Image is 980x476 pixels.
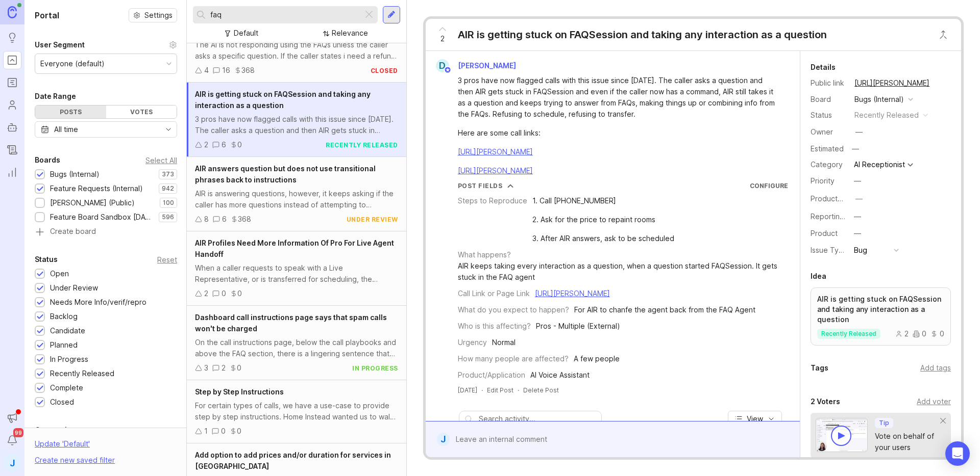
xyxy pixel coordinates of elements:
div: AI Voice Assistant [530,369,590,381]
a: AIR Profiles Need More Information Of Pro For Live Agent HandoffWhen a caller requests to speak w... [187,231,406,306]
a: AIR answers question but does not use transitional phrases back to instructionsAIR is answering q... [187,157,406,231]
div: Posts [35,105,106,118]
a: D[PERSON_NAME] [430,59,524,72]
div: J [437,433,450,446]
div: Under Review [50,282,98,294]
span: 2 [440,33,445,44]
div: 2 [204,288,208,299]
div: Category [811,159,846,170]
div: Status [35,253,58,266]
img: Canny Home [8,6,17,18]
a: AIR is getting stuck on FAQSession and taking any interaction as a questionrecently released200 [811,287,951,346]
div: Date Range [35,90,76,102]
div: Owner [811,126,846,138]
div: Normal [492,337,516,348]
div: How many people are affected? [458,353,569,364]
a: Users [3,96,21,114]
div: 0 [237,139,242,150]
div: Urgency [458,337,487,348]
div: 0 [913,330,926,337]
input: Search... [210,9,359,20]
img: video-thumbnail-vote-d41b83416815613422e2ca741bf692cc.jpg [816,418,868,452]
div: D [436,59,449,72]
div: · [481,386,483,394]
div: Planned [50,339,78,351]
label: Reporting Team [811,212,865,221]
div: — [854,211,861,222]
p: recently released [821,330,876,338]
button: Announcements [3,409,21,427]
div: Steps to Reproduce [458,195,527,206]
p: 942 [162,184,174,193]
label: ProductboardID [811,194,865,203]
div: User Segment [35,39,85,51]
div: What do you expect to happen? [458,304,569,315]
div: Add voter [917,396,951,407]
div: For certain types of calls, we have a use-case to provide step by step instructions. Home Instead... [195,400,398,422]
a: Ideas [3,29,21,47]
a: [URL][PERSON_NAME] [851,76,933,90]
div: 8 [204,214,209,225]
div: On the call instructions page, below the call playbooks and above the FAQ section, there is a lin... [195,337,398,359]
div: 0 [930,330,944,337]
p: AIR is getting stuck on FAQSession and taking any interaction as a question [817,294,944,325]
div: 3 pros have now flagged calls with this issue since [DATE]. The caller asks a question and then A... [195,114,398,136]
button: View [728,411,782,427]
div: Feature Requests (Internal) [50,183,143,194]
div: Candidate [50,325,85,336]
div: Relevance [332,28,368,39]
div: Default [234,28,258,39]
div: recently released [854,110,919,121]
div: Boards [35,154,60,166]
a: Configure [750,182,788,190]
div: Create new saved filter [35,455,115,466]
div: 16 [222,65,230,76]
div: — [855,193,863,204]
div: 6 [222,139,226,150]
div: Details [811,61,836,73]
span: [PERSON_NAME] [458,61,516,70]
div: Add tags [920,362,951,374]
div: Reset [157,257,177,262]
div: Bugs (Internal) [854,94,904,105]
a: Autopilot [3,118,21,137]
div: Status [811,110,846,121]
div: · [518,386,519,394]
div: Complete [50,382,83,393]
a: Roadmaps [3,73,21,92]
div: A few people [574,353,620,364]
div: Call Link or Page Link [458,288,530,299]
svg: toggle icon [160,125,177,134]
div: AIR is answering questions, however, it keeps asking if the caller has more questions instead of ... [195,188,398,210]
div: Tags [811,362,828,374]
div: Votes [106,105,177,118]
div: closed [371,66,398,75]
div: Feature Board Sandbox [DATE] [50,211,154,223]
div: 368 [238,214,251,225]
button: Notifications [3,431,21,449]
div: 3. After AIR answers, ask to be scheduled [532,233,674,244]
div: 0 [237,362,241,374]
div: — [855,126,863,138]
div: 0 [237,288,242,299]
label: Issue Type [811,246,848,254]
div: Companies [35,424,76,436]
div: 1. Call [PHONE_NUMBER] [532,195,674,206]
div: 0 [222,288,226,299]
div: 0 [237,426,241,437]
span: AIR answers question but does not use transitional phrases back to instructions [195,164,376,184]
div: Recently Released [50,368,114,379]
div: 3 [204,362,208,374]
a: Portal [3,51,21,69]
div: Open [50,268,69,279]
div: in progress [352,364,398,373]
div: AI Receptionist [854,161,905,168]
div: For AIR to chanfe the agent back from the FAQ Agent [574,304,755,315]
div: Delete Post [523,386,559,394]
a: Create board [35,228,177,237]
a: AI not answering FAQsThe AI is not responding using the FAQs unless the caller asks a specific qu... [187,19,406,83]
div: Here are some call links: [458,127,779,139]
div: 2 [895,330,909,337]
div: 2. Ask for the price to repaint rooms [532,214,674,225]
div: Closed [50,396,74,408]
